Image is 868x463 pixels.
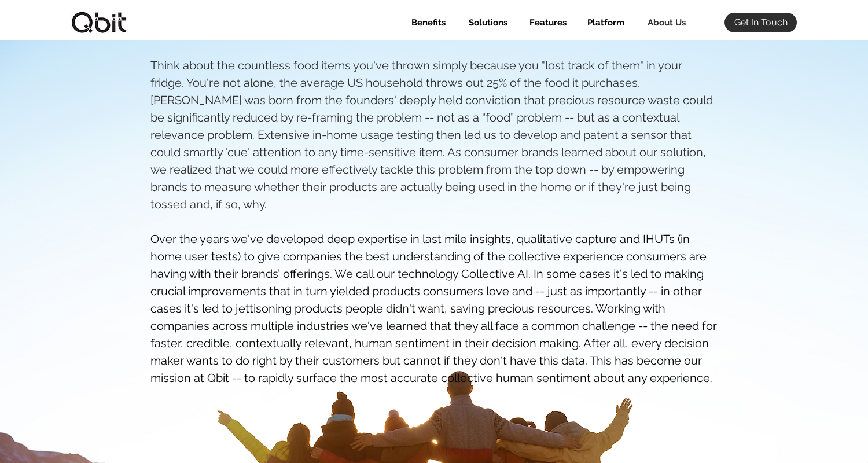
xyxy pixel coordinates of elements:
[734,16,788,29] span: Get In Touch
[810,407,868,463] iframe: Chat Widget
[633,13,694,32] a: About Us
[582,13,630,32] p: Platform
[724,13,797,32] a: Get In Touch
[575,13,633,32] div: Platform
[398,13,694,32] nav: Site
[150,58,713,211] span: Think about the countless food items you've thrown simply because you "lost track of them" in you...
[150,232,717,385] span: Over the years we've developed deep expertise in last mile insights, qualitative capture and IHUT...
[70,12,128,34] img: qbitlogo-border.jpg
[454,13,516,32] div: Solutions
[463,13,513,32] p: Solutions
[516,13,575,32] div: Features
[406,13,451,32] p: Benefits
[642,13,692,32] p: About Us
[398,13,454,32] a: Benefits
[524,13,572,32] p: Features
